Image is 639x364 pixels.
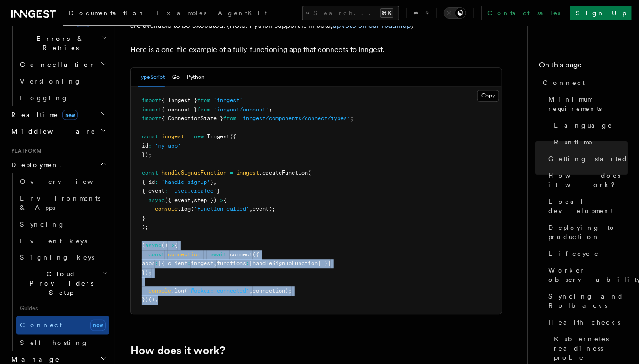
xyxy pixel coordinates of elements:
[161,115,223,122] span: { ConnectionState }
[545,193,628,219] a: Local development
[16,316,109,335] a: Connectnew
[174,242,178,248] span: {
[249,287,253,294] span: ,
[246,260,249,266] span: :
[380,8,393,18] kbd: ⌘K
[545,91,628,117] a: Minimum requirements
[16,233,109,249] a: Event keys
[171,287,184,294] span: .log
[155,260,158,266] span: :
[20,195,100,211] span: Environments & Apps
[161,169,226,176] span: handleSignupFunction
[194,133,204,140] span: new
[16,56,109,73] button: Cancellation
[308,169,311,176] span: (
[16,216,109,233] a: Syncing
[548,249,599,258] span: Lifecycle
[155,179,158,185] span: :
[16,266,109,301] button: Cloud Providers Setup
[548,154,628,163] span: Getting started
[138,68,165,87] button: TypeScript
[16,30,109,56] button: Errors & Retries
[161,106,197,113] span: { connect }
[20,178,116,185] span: Overview
[217,188,220,194] span: }
[142,133,158,140] span: const
[230,169,233,176] span: =
[210,179,213,185] span: }
[16,335,109,351] a: Self hosting
[20,237,87,245] span: Event keys
[7,123,109,140] button: Middleware
[213,106,269,113] span: 'inngest/connect'
[213,179,217,185] span: ,
[545,245,628,262] a: Lifecycle
[545,150,628,167] a: Getting started
[171,188,217,194] span: 'user.created'
[191,260,213,266] span: inngest
[62,110,78,120] span: new
[554,334,628,362] span: Kubernetes readiness probe
[550,117,628,134] a: Language
[16,90,109,106] a: Logging
[168,242,174,248] span: =>
[543,78,585,87] span: Connect
[481,6,566,20] a: Contact sales
[545,314,628,331] a: Health checks
[554,137,593,147] span: Runtime
[570,6,632,20] a: Sign Up
[130,344,225,357] a: How does it work?
[16,173,109,190] a: Overview
[213,97,243,104] span: 'inngest'
[142,115,161,122] span: import
[240,115,350,122] span: 'inngest/components/connect/types'
[16,60,97,69] span: Cancellation
[142,215,145,221] span: }
[7,156,109,173] button: Deployment
[302,6,399,20] button: Search...⌘K
[20,254,94,261] span: Signing keys
[545,219,628,245] a: Deploying to production
[142,224,148,230] span: );
[223,197,226,203] span: {
[548,171,628,189] span: How does it work?
[191,197,194,203] span: ,
[63,3,151,26] a: Documentation
[155,206,178,212] span: console
[545,167,628,193] a: How does it work?
[550,134,628,150] a: Runtime
[142,143,148,149] span: id
[16,190,109,216] a: Environments & Apps
[69,9,146,17] span: Documentation
[269,106,272,113] span: ;
[187,260,191,266] span: :
[90,320,106,331] span: new
[253,287,292,294] span: connection);
[20,221,65,228] span: Syncing
[554,121,612,130] span: Language
[165,188,168,194] span: :
[210,251,226,258] span: await
[187,68,205,87] button: Python
[217,197,223,203] span: =>
[230,251,253,258] span: connect
[7,127,96,136] span: Middleware
[548,95,628,113] span: Minimum requirements
[212,3,273,25] a: AgentKit
[187,287,249,294] span: 'Worker: connected'
[548,223,628,241] span: Deploying to production
[477,90,499,102] button: Copy
[172,68,180,87] button: Go
[204,251,207,258] span: =
[148,197,165,203] span: async
[142,260,155,266] span: apps
[184,287,187,294] span: (
[253,251,259,258] span: ({
[7,110,78,119] span: Realtime
[213,260,217,266] span: ,
[142,151,152,158] span: });
[161,242,168,248] span: ()
[20,322,62,329] span: Connect
[16,249,109,266] a: Signing keys
[539,59,628,74] h4: On this page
